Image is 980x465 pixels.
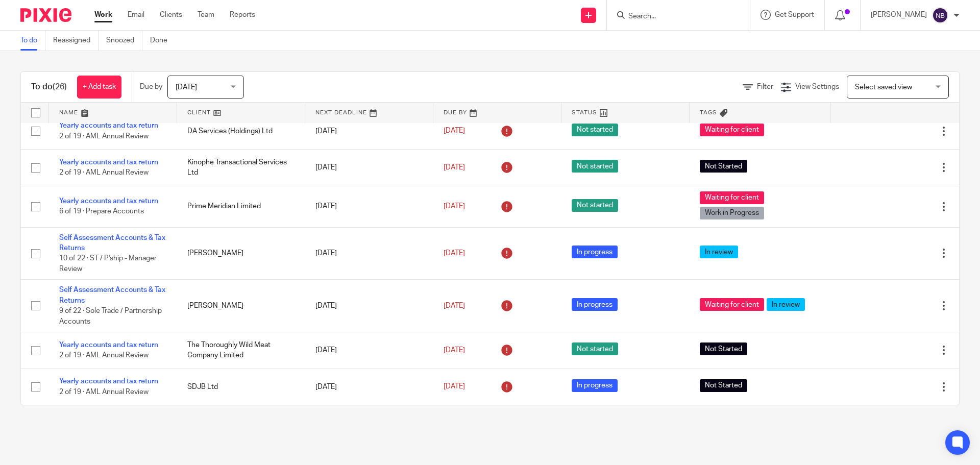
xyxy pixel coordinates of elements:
[305,150,433,186] td: [DATE]
[932,7,948,23] img: svg%3E
[59,234,165,252] a: Self Assessment Accounts & Tax Returns
[176,84,197,91] span: [DATE]
[444,383,465,390] span: [DATE]
[59,341,158,349] a: Yearly accounts and tax return
[775,11,814,18] span: Get Support
[77,76,121,99] a: + Add task
[700,379,747,392] span: Not Started
[59,255,157,273] span: 10 of 22 · ST / P'ship - Manager Review
[700,342,747,355] span: Not Started
[572,246,618,258] span: In progress
[59,208,144,215] span: 6 of 19 · Prepare Accounts
[572,124,618,136] span: Not started
[757,83,773,90] span: Filter
[444,250,465,257] span: [DATE]
[177,280,305,332] td: [PERSON_NAME]
[59,122,158,129] a: Yearly accounts and tax return
[59,286,165,304] a: Self Assessment Accounts & Tax Returns
[59,352,149,359] span: 2 of 19 · AML Annual Review
[59,307,162,325] span: 9 of 22 · Sole Trade / Partnership Accounts
[59,198,158,205] a: Yearly accounts and tax return
[59,378,158,385] a: Yearly accounts and tax return
[700,298,764,311] span: Waiting for client
[20,31,45,51] a: To do
[572,298,618,311] span: In progress
[305,280,433,332] td: [DATE]
[31,82,67,92] h1: To do
[700,124,764,136] span: Waiting for client
[177,186,305,227] td: Prime Meridian Limited
[198,10,214,20] a: Team
[700,207,764,219] span: Work in Progress
[444,203,465,210] span: [DATE]
[59,159,158,166] a: Yearly accounts and tax return
[305,227,433,280] td: [DATE]
[444,128,465,135] span: [DATE]
[177,150,305,186] td: Kinophe Transactional Services Ltd
[700,110,717,115] span: Tags
[53,31,99,51] a: Reassigned
[444,164,465,171] span: [DATE]
[767,298,805,311] span: In review
[160,10,182,20] a: Clients
[177,113,305,149] td: DA Services (Holdings) Ltd
[20,8,71,22] img: Pixie
[572,160,618,173] span: Not started
[627,12,719,21] input: Search
[140,82,162,92] p: Due by
[572,379,618,392] span: In progress
[150,31,175,51] a: Done
[177,332,305,369] td: The Thoroughly Wild Meat Company Limited
[128,10,144,20] a: Email
[305,332,433,369] td: [DATE]
[871,10,927,20] p: [PERSON_NAME]
[94,10,112,20] a: Work
[444,302,465,309] span: [DATE]
[53,83,67,91] span: (26)
[572,199,618,212] span: Not started
[700,191,764,204] span: Waiting for client
[177,369,305,405] td: SDJB Ltd
[59,169,149,176] span: 2 of 19 · AML Annual Review
[700,160,747,173] span: Not Started
[855,84,912,91] span: Select saved view
[795,83,839,90] span: View Settings
[59,133,149,140] span: 2 of 19 · AML Annual Review
[106,31,142,51] a: Snoozed
[305,369,433,405] td: [DATE]
[572,342,618,355] span: Not started
[305,186,433,227] td: [DATE]
[177,227,305,280] td: [PERSON_NAME]
[305,113,433,149] td: [DATE]
[700,246,738,258] span: In review
[230,10,255,20] a: Reports
[59,388,149,396] span: 2 of 19 · AML Annual Review
[444,347,465,354] span: [DATE]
